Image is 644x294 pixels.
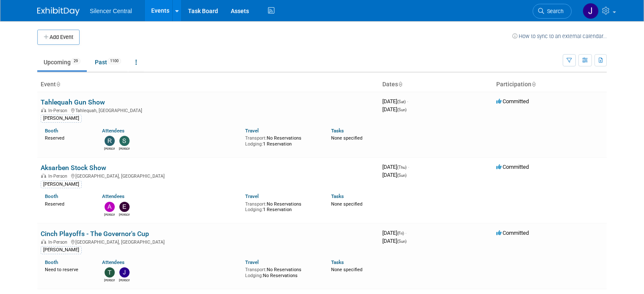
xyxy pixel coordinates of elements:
[71,58,80,64] span: 29
[397,99,406,104] span: (Sat)
[119,267,130,278] img: Julissa Linares
[245,265,318,278] div: No Reservations No Reservations
[544,8,564,14] span: Search
[48,173,70,179] span: In-Person
[37,30,80,45] button: Add Event
[331,128,344,134] a: Tasks
[102,128,124,134] a: Attendees
[104,212,115,217] div: Andrew Sorenson
[45,259,58,265] a: Booth
[45,265,89,273] div: Need to reserve
[48,108,70,113] span: In-Person
[331,135,362,141] span: None specified
[41,107,376,113] div: Tahlequah, [GEOGRAPHIC_DATA]
[41,172,376,179] div: [GEOGRAPHIC_DATA], [GEOGRAPHIC_DATA]
[398,81,402,88] a: Sort by Start Date
[331,259,344,265] a: Tasks
[41,98,105,106] a: Tahlequah Gun Show
[37,54,87,70] a: Upcoming29
[245,134,318,147] div: No Reservations 1 Reservation
[245,128,259,134] a: Travel
[37,77,379,92] th: Event
[102,193,124,199] a: Attendees
[41,173,46,178] img: In-Person Event
[382,172,406,178] span: [DATE]
[102,259,124,265] a: Attendees
[496,98,529,104] span: Committed
[493,77,607,92] th: Participation
[45,193,58,199] a: Booth
[104,278,115,283] div: Tyler Phillips
[41,230,149,238] a: Cinch Playoffs - The Governor's Cup
[407,98,408,104] span: -
[245,135,267,141] span: Transport:
[119,136,130,146] img: Sarah Young
[56,81,60,88] a: Sort by Event Name
[41,108,46,112] img: In-Person Event
[48,239,70,245] span: In-Person
[382,238,406,244] span: [DATE]
[245,193,259,199] a: Travel
[105,136,115,146] img: Rob Young
[382,164,409,170] span: [DATE]
[37,7,80,16] img: ExhibitDay
[382,106,406,113] span: [DATE]
[583,3,599,19] img: Jessica Crawford
[496,164,529,170] span: Committed
[41,164,106,172] a: Aksarben Stock Show
[119,202,130,212] img: Eduardo Contreras
[245,141,263,147] span: Lodging:
[41,181,82,188] div: [PERSON_NAME]
[88,54,127,70] a: Past1100
[245,259,259,265] a: Travel
[382,98,408,104] span: [DATE]
[382,230,406,236] span: [DATE]
[119,146,130,151] div: Sarah Young
[405,230,406,236] span: -
[245,267,267,272] span: Transport:
[397,239,406,244] span: (Sun)
[397,107,406,112] span: (Sun)
[41,246,82,254] div: [PERSON_NAME]
[245,273,263,278] span: Lodging:
[331,267,362,272] span: None specified
[379,77,493,92] th: Dates
[45,134,89,141] div: Reserved
[512,33,607,39] a: How to sync to an external calendar...
[119,212,130,217] div: Eduardo Contreras
[496,230,529,236] span: Committed
[119,278,130,283] div: Julissa Linares
[331,193,344,199] a: Tasks
[45,128,58,134] a: Booth
[104,146,115,151] div: Rob Young
[397,165,406,170] span: (Thu)
[108,58,121,64] span: 1100
[397,173,406,178] span: (Sun)
[245,201,267,207] span: Transport:
[245,207,263,212] span: Lodging:
[90,8,132,14] span: Silencer Central
[245,200,318,213] div: No Reservations 1 Reservation
[533,4,572,19] a: Search
[45,200,89,207] div: Reserved
[41,115,82,122] div: [PERSON_NAME]
[408,164,409,170] span: -
[531,81,536,88] a: Sort by Participation Type
[105,267,115,278] img: Tyler Phillips
[41,239,46,244] img: In-Person Event
[105,202,115,212] img: Andrew Sorenson
[41,238,376,245] div: [GEOGRAPHIC_DATA], [GEOGRAPHIC_DATA]
[331,201,362,207] span: None specified
[397,231,404,236] span: (Fri)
